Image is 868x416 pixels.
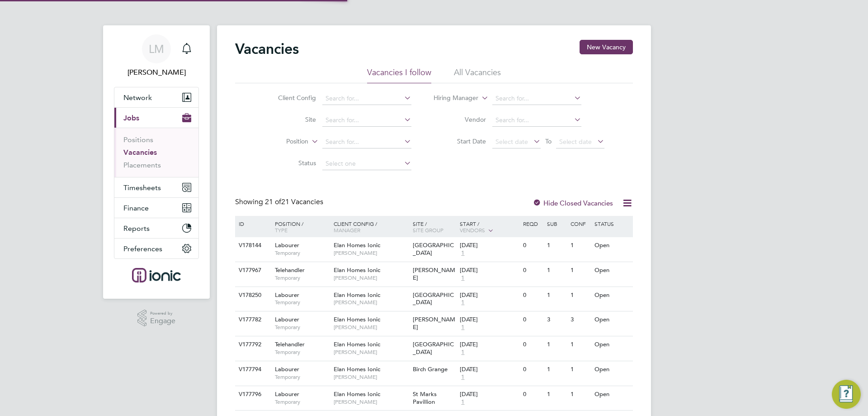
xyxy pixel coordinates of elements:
[568,216,592,231] div: Conf
[334,274,408,282] span: [PERSON_NAME]
[521,361,544,378] div: 0
[236,287,268,304] div: V178250
[103,25,210,299] nav: Main navigation
[460,373,466,381] span: 1
[545,216,568,231] div: Sub
[114,67,199,78] span: Laura Moody
[426,94,478,103] label: Hiring Manager
[592,386,632,403] div: Open
[114,268,199,282] a: Go to home page
[454,67,501,83] li: All Vacancies
[832,380,861,409] button: Engage Resource Center
[268,216,331,238] div: Position /
[322,136,411,148] input: Search for...
[521,386,544,403] div: 0
[521,216,544,231] div: Reqd
[492,114,581,127] input: Search for...
[275,274,329,282] span: Temporary
[334,349,408,356] span: [PERSON_NAME]
[413,291,454,306] span: [GEOGRAPHIC_DATA]
[236,262,268,279] div: V177967
[265,197,323,206] span: 21 Vacancies
[545,262,568,279] div: 1
[123,183,161,192] span: Timesheets
[434,137,486,145] label: Start Date
[545,361,568,378] div: 1
[114,34,199,78] a: LM[PERSON_NAME]
[460,316,519,324] div: [DATE]
[114,198,198,218] button: Finance
[413,340,454,356] span: [GEOGRAPHIC_DATA]
[236,336,268,353] div: V177792
[322,158,411,170] input: Select one
[275,299,329,306] span: Temporary
[413,266,455,282] span: [PERSON_NAME]
[568,287,592,304] div: 1
[460,391,519,398] div: [DATE]
[114,177,198,197] button: Timesheets
[592,287,632,304] div: Open
[331,216,410,238] div: Client Config /
[592,262,632,279] div: Open
[521,287,544,304] div: 0
[521,262,544,279] div: 0
[592,361,632,378] div: Open
[236,386,268,403] div: V177796
[580,40,633,54] button: New Vacancy
[275,316,299,323] span: Labourer
[542,135,554,147] span: To
[265,197,281,206] span: 21 of
[322,114,411,127] input: Search for...
[334,249,408,257] span: [PERSON_NAME]
[275,390,299,398] span: Labourer
[460,274,466,282] span: 1
[275,340,305,348] span: Telehandler
[123,244,162,253] span: Preferences
[334,291,380,299] span: Elan Homes Ionic
[123,93,152,102] span: Network
[568,262,592,279] div: 1
[275,291,299,299] span: Labourer
[568,361,592,378] div: 1
[460,324,466,331] span: 1
[275,349,329,356] span: Temporary
[114,108,198,128] button: Jobs
[460,349,466,356] span: 1
[334,266,380,274] span: Elan Homes Ionic
[123,148,157,157] a: Vacancies
[236,237,268,254] div: V178144
[545,311,568,328] div: 3
[521,311,544,328] div: 0
[545,336,568,353] div: 1
[334,226,360,234] span: Manager
[334,398,408,406] span: [PERSON_NAME]
[568,336,592,353] div: 1
[458,216,521,239] div: Start /
[533,199,613,207] label: Hide Closed Vacancies
[460,366,519,373] div: [DATE]
[275,324,329,331] span: Temporary
[236,216,268,231] div: ID
[275,365,299,373] span: Labourer
[592,311,632,328] div: Open
[334,365,380,373] span: Elan Homes Ionic
[460,242,519,249] div: [DATE]
[413,365,448,373] span: Birch Grange
[460,226,485,234] span: Vendors
[150,317,175,325] span: Engage
[367,67,431,83] li: Vacancies I follow
[545,386,568,403] div: 1
[592,216,632,231] div: Status
[460,249,466,257] span: 1
[568,311,592,328] div: 3
[114,128,198,177] div: Jobs
[521,336,544,353] div: 0
[123,224,150,233] span: Reports
[460,292,519,299] div: [DATE]
[334,373,408,381] span: [PERSON_NAME]
[123,204,149,212] span: Finance
[123,161,161,169] a: Placements
[334,316,380,323] span: Elan Homes Ionic
[592,336,632,353] div: Open
[492,92,581,105] input: Search for...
